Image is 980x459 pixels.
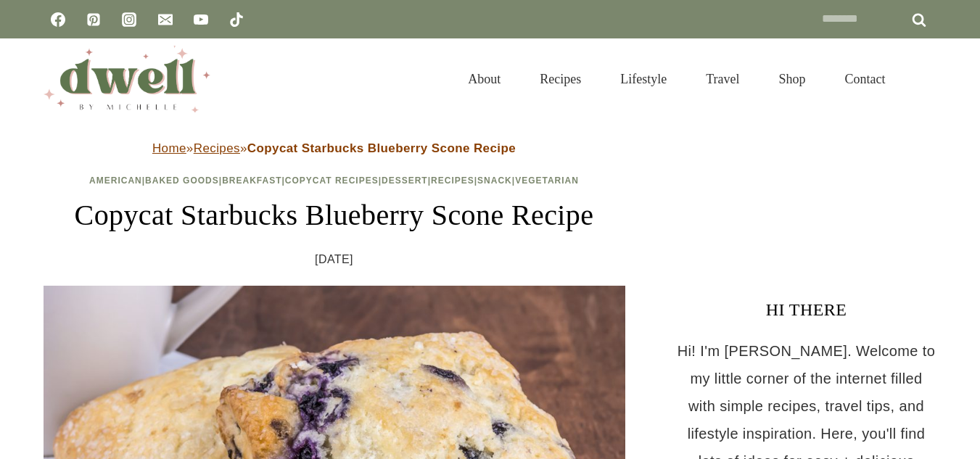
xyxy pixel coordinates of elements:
[913,67,937,91] button: View Search Form
[520,54,601,104] a: Recipes
[759,54,825,104] a: Shop
[686,54,759,104] a: Travel
[448,54,905,104] nav: Primary Navigation
[89,175,579,186] span: | | | | | | |
[382,175,428,186] a: Dessert
[448,54,520,104] a: About
[222,175,281,186] a: Breakfast
[152,141,186,155] a: Home
[151,5,180,34] a: Email
[285,175,379,186] a: Copycat Recipes
[825,54,905,104] a: Contact
[431,175,474,186] a: Recipes
[44,46,210,112] img: DWELL by michelle
[515,175,579,186] a: Vegetarian
[676,297,937,323] h3: HI THERE
[89,175,142,186] a: American
[152,141,516,155] span: » »
[44,5,73,34] a: Facebook
[44,194,625,237] h1: Copycat Starbucks Blueberry Scone Recipe
[477,175,512,186] a: Snack
[247,141,516,155] strong: Copycat Starbucks Blueberry Scone Recipe
[115,5,144,34] a: Instagram
[186,5,215,34] a: YouTube
[194,141,240,155] a: Recipes
[145,175,219,186] a: Baked Goods
[222,5,251,34] a: TikTok
[315,249,353,270] time: [DATE]
[79,5,108,34] a: Pinterest
[601,54,686,104] a: Lifestyle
